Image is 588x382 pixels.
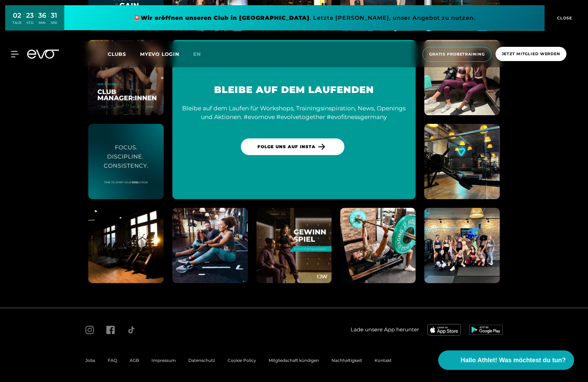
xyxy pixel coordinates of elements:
[555,15,572,21] span: CLOSE
[140,51,179,57] a: MYEVO LOGIN
[38,20,46,25] div: MIN
[469,325,503,334] img: evofitness app
[427,324,461,335] img: evofitness app
[108,51,140,57] a: Clubs
[493,47,569,62] a: Jetzt Mitglied werden
[172,208,248,283] img: evofitness instagram
[502,51,560,57] span: Jetzt Mitglied werden
[340,208,416,283] img: evofitness instagram
[13,10,22,20] div: 02
[152,358,176,363] a: Impressum
[256,208,332,283] img: evofitness instagram
[88,40,164,115] img: evofitness instagram
[438,350,574,370] button: Hallo Athlet! Was möchtest du tun?
[332,358,362,363] a: Nachhaltigkeit
[545,5,583,31] button: CLOSE
[38,10,46,20] div: 36
[424,40,500,115] img: evofitness instagram
[26,10,34,20] div: 23
[375,358,392,363] a: Kontakt
[51,20,57,25] div: SEK
[35,11,36,29] div: :
[193,51,201,57] span: en
[193,50,209,58] a: en
[258,144,315,150] span: Folge uns auf Insta
[88,124,164,199] img: evofitness instagram
[48,11,49,29] div: :
[420,47,493,62] a: Gratis Probetraining
[13,20,22,25] div: TAGE
[108,51,126,57] span: Clubs
[23,11,24,29] div: :
[424,208,500,283] img: evofitness instagram
[424,124,500,199] img: evofitness instagram
[108,358,117,363] a: FAQ
[130,358,139,363] a: AGB
[460,356,566,365] span: Hallo Athlet! Was möchtest du tun?
[241,138,344,155] a: Folge uns auf Insta
[85,358,95,363] a: Jobs
[188,358,215,363] a: Datenschutz
[181,104,407,122] div: Bleibe auf dem Laufen für Workshops, Trainingsinspiration, News, Openings und Aktionen. #evomove ...
[429,51,485,57] span: Gratis Probetraining
[26,20,34,25] div: STD
[51,10,57,20] div: 31
[181,84,407,96] h3: BLEIBE AUF DEM LAUFENDEN
[88,208,164,283] img: evofitness instagram
[351,326,419,334] span: Lade unsere App herunter
[269,358,319,363] a: Mitgliedschaft kündigen
[228,358,256,363] a: Cookie Policy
